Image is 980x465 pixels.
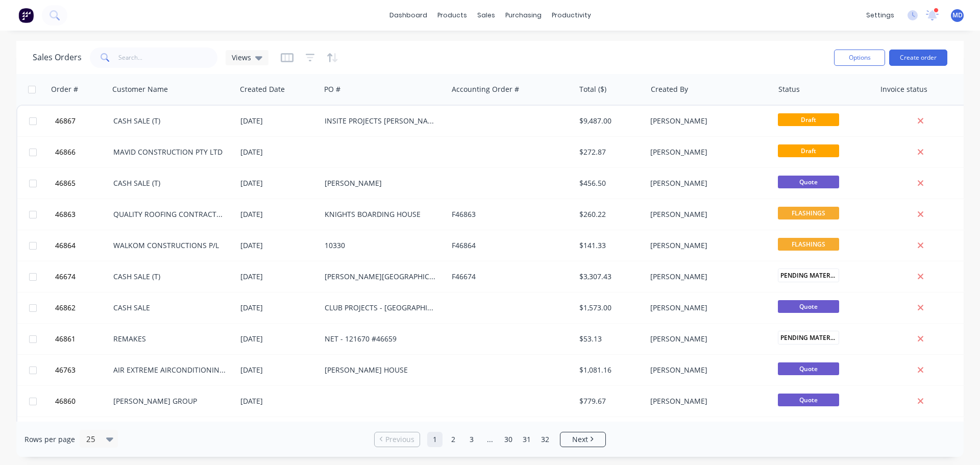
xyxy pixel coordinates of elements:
[33,53,82,62] h1: Sales Orders
[325,365,438,375] div: [PERSON_NAME] HOUSE
[240,365,316,375] div: [DATE]
[579,84,606,94] div: Total ($)
[52,106,113,136] button: 46867
[52,137,113,167] button: 46866
[579,303,639,313] div: $1,573.00
[18,8,34,23] img: Factory
[240,303,316,313] div: [DATE]
[650,147,764,157] div: [PERSON_NAME]
[24,434,75,445] span: Rows per page
[52,168,113,199] button: 46865
[55,396,76,406] span: 46860
[778,84,800,94] div: Status
[432,8,472,23] div: products
[240,272,316,282] div: [DATE]
[650,396,764,406] div: [PERSON_NAME]
[579,209,639,219] div: $260.22
[55,272,76,282] span: 46674
[325,272,438,282] div: [PERSON_NAME][GEOGRAPHIC_DATA]
[52,230,113,261] button: 46864
[778,176,839,188] span: Quote
[579,147,639,157] div: $272.87
[579,178,639,188] div: $456.50
[384,8,432,23] a: dashboard
[427,432,443,447] a: Page 1 is your current page
[650,334,764,344] div: [PERSON_NAME]
[452,272,565,282] div: F46674
[113,365,227,375] div: AIR EXTREME AIRCONDITIONING P/L
[240,396,316,406] div: [DATE]
[55,116,76,126] span: 46867
[113,303,227,313] div: CASH SALE
[778,238,839,251] span: FLASHINGS
[778,113,839,126] span: Draft
[452,84,519,94] div: Accounting Order #
[375,434,420,445] a: Previous page
[55,178,76,188] span: 46865
[240,84,285,94] div: Created Date
[325,116,438,126] div: INSITE PROJECTS [PERSON_NAME] NEWCASTLE
[650,365,764,375] div: [PERSON_NAME]
[452,209,565,219] div: F46863
[572,434,588,445] span: Next
[52,199,113,230] button: 46863
[834,50,885,66] button: Options
[52,417,113,448] button: 46859
[55,147,76,157] span: 46866
[325,240,438,251] div: 10330
[519,432,534,447] a: Page 31
[240,209,316,219] div: [DATE]
[52,355,113,385] button: 46763
[472,8,500,23] div: sales
[579,240,639,251] div: $141.33
[778,144,839,157] span: Draft
[650,240,764,251] div: [PERSON_NAME]
[240,240,316,251] div: [DATE]
[52,292,113,323] button: 46862
[55,334,76,344] span: 46861
[52,324,113,354] button: 46861
[113,334,227,344] div: REMAKES
[52,261,113,292] button: 46674
[240,178,316,188] div: [DATE]
[325,303,438,313] div: CLUB PROJECTS - [GEOGRAPHIC_DATA]
[112,84,168,94] div: Customer Name
[118,47,218,68] input: Search...
[778,362,839,375] span: Quote
[650,178,764,188] div: [PERSON_NAME]
[778,268,839,282] span: PENDING MATERIA...
[650,272,764,282] div: [PERSON_NAME]
[113,272,227,282] div: CASH SALE (T)
[51,84,78,94] div: Order #
[240,116,316,126] div: [DATE]
[778,331,839,345] span: PENDING MATERIA...
[55,365,76,375] span: 46763
[651,84,688,94] div: Created By
[880,84,927,94] div: Invoice status
[240,147,316,157] div: [DATE]
[325,178,438,188] div: [PERSON_NAME]
[113,240,227,251] div: WALKOM CONSTRUCTIONS P/L
[113,178,227,188] div: CASH SALE (T)
[113,147,227,157] div: MAVID CONSTRUCTION PTY LTD
[370,432,610,447] ul: Pagination
[55,240,76,251] span: 46864
[324,84,340,94] div: PO #
[778,394,839,406] span: Quote
[240,334,316,344] div: [DATE]
[778,207,839,219] span: FLASHINGS
[385,434,414,445] span: Previous
[650,116,764,126] div: [PERSON_NAME]
[547,8,596,23] div: productivity
[501,432,516,447] a: Page 30
[861,8,899,23] div: settings
[55,209,76,219] span: 46863
[579,365,639,375] div: $1,081.16
[889,50,947,66] button: Create order
[579,116,639,126] div: $9,487.00
[500,8,547,23] div: purchasing
[464,432,479,447] a: Page 3
[952,11,963,20] span: MD
[537,432,553,447] a: Page 32
[482,432,498,447] a: Jump forward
